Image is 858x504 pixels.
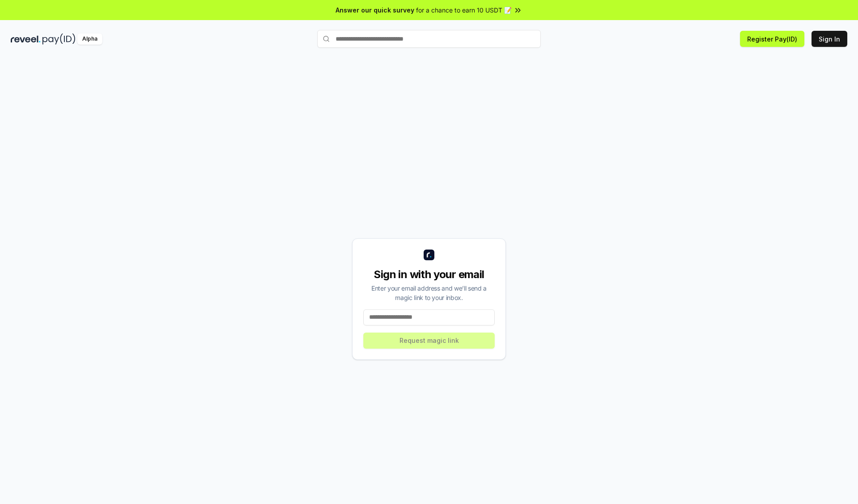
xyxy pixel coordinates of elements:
button: Sign In [812,31,847,47]
img: pay_id [42,33,76,45]
button: Register Pay(ID) [740,31,804,47]
div: Alpha [77,33,102,45]
img: reveel_dark [11,33,41,45]
span: Answer our quick survey [336,5,414,15]
div: Sign in with your email [363,267,495,282]
span: for a chance to earn 10 USDT 📝 [416,5,512,15]
div: Enter your email address and we’ll send a magic link to your inbox. [363,283,495,302]
img: logo_small [424,250,434,260]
